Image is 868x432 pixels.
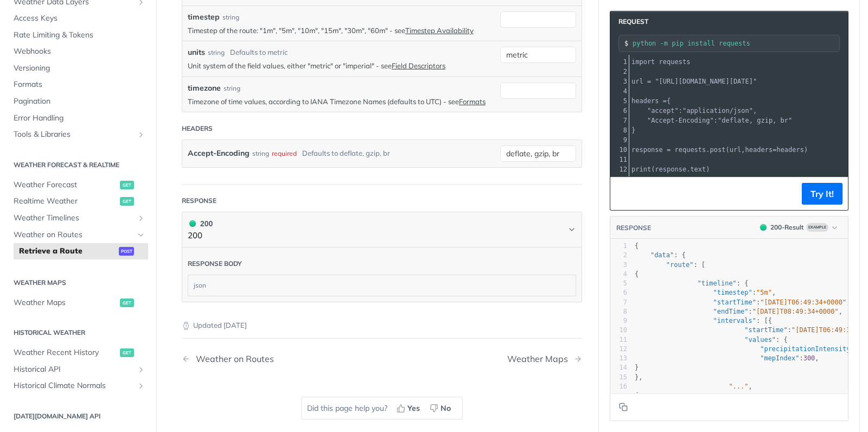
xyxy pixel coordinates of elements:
[224,84,240,93] div: string
[182,320,582,331] p: Updated [DATE]
[610,354,627,363] div: 13
[8,177,148,193] a: Weather Forecastget
[19,246,116,257] span: Retrieve a Route
[610,116,629,125] div: 7
[752,308,839,315] span: "[DATE]T08:49:34+0000"
[675,146,706,154] span: requests
[14,63,145,74] span: Versioning
[610,57,629,67] div: 1
[616,186,631,202] button: Copy to clipboard
[188,61,495,71] p: Unit system of the field values, either "metric" or "imperial" - see
[667,146,671,154] span: =
[14,243,148,259] a: Retrieve a Routepost
[635,251,686,259] span: : {
[8,60,148,77] a: Versioning
[610,391,627,401] div: 17
[222,12,239,22] div: string
[8,411,148,421] h2: [DATE][DOMAIN_NAME] API
[663,97,667,105] span: =
[8,378,148,394] a: Historical Climate NormalsShow subpages for Historical Climate Normals
[8,328,148,338] h2: Historical Weather
[8,10,148,27] a: Access Keys
[610,251,627,260] div: 2
[14,96,145,107] span: Pagination
[631,117,792,124] span: :
[635,383,752,390] span: ,
[631,58,655,66] span: import
[182,196,216,206] div: Response
[230,47,288,58] div: Defaults to metric
[137,365,145,374] button: Show subpages for Historical API
[631,107,757,115] span: : ,
[14,13,145,24] span: Access Keys
[635,364,639,371] span: }
[755,222,843,233] button: 200200-ResultExample
[730,146,742,154] span: url
[635,270,639,278] span: {
[14,297,117,308] span: Weather Maps
[635,289,776,296] span: : ,
[188,97,495,106] p: Timezone of time values, according to IANA Timezone Names (defaults to UTC) - see
[650,251,674,259] span: "data"
[8,77,148,93] a: Formats
[610,335,627,345] div: 11
[655,166,686,173] span: response
[392,61,445,70] a: Field Descriptors
[188,47,205,58] label: units
[659,58,691,66] span: requests
[610,298,627,307] div: 7
[610,135,629,145] div: 9
[8,361,148,378] a: Historical APIShow subpages for Historical API
[635,373,642,381] span: },
[610,77,629,86] div: 3
[188,218,576,242] button: 200 200200
[8,278,148,288] h2: Weather Maps
[610,345,627,354] div: 12
[14,46,145,57] span: Webhooks
[647,78,651,85] span: =
[610,125,629,135] div: 8
[635,336,788,344] span: : {
[631,97,659,105] span: headers
[14,380,134,391] span: Historical Climate Normals
[616,399,631,415] button: Copy to clipboard
[631,78,643,85] span: url
[635,298,850,306] span: : ,
[14,213,134,224] span: Weather Timelines
[635,261,705,269] span: : [
[14,180,117,190] span: Weather Forecast
[760,345,854,353] span: "precipitationIntensity"
[610,279,627,288] div: 5
[655,78,757,85] span: "[URL][DOMAIN_NAME][DATE]"
[14,347,117,358] span: Weather Recent History
[14,196,117,207] span: Realtime Weather
[407,403,420,414] span: Yes
[182,343,582,375] nav: Pagination Controls
[252,145,269,161] div: string
[567,225,576,234] svg: Chevron
[14,129,134,140] span: Tools & Libraries
[610,164,629,174] div: 12
[635,242,639,250] span: {
[631,97,671,105] span: {
[610,86,629,96] div: 4
[745,146,773,154] span: headers
[713,317,756,325] span: "intervals"
[631,146,663,154] span: response
[182,124,213,134] div: Headers
[188,11,220,23] label: timestep
[8,27,148,43] a: Rate Limiting & Tokens
[137,130,145,139] button: Show subpages for Tools & Libraries
[188,145,250,161] label: Accept-Encoding
[756,289,772,296] span: "5m"
[773,146,776,154] span: =
[137,382,145,390] button: Show subpages for Historical Climate Normals
[14,113,145,124] span: Error Handling
[189,220,196,227] span: 200
[633,40,839,47] input: Request instructions
[610,155,629,164] div: 11
[393,400,426,416] button: Yes
[710,146,726,154] span: post
[188,82,221,94] label: timezone
[760,354,799,362] span: "mepIndex"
